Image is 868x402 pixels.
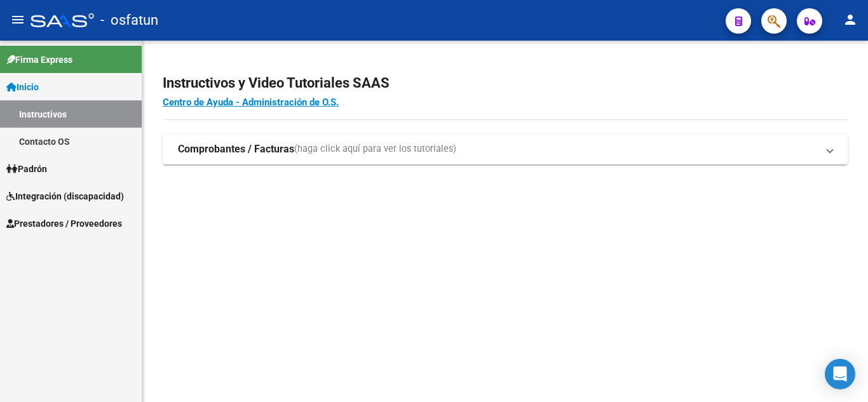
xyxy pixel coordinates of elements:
span: Prestadores / Proveedores [6,217,122,231]
span: Padrón [6,162,47,176]
h2: Instructivos y Video Tutoriales SAAS [163,71,848,95]
span: - osfatun [100,6,158,34]
span: Firma Express [6,53,72,67]
mat-expansion-panel-header: Comprobantes / Facturas(haga click aquí para ver los tutoriales) [163,134,848,164]
span: Integración (discapacidad) [6,189,124,203]
a: Centro de Ayuda - Administración de O.S. [163,97,339,108]
strong: Comprobantes / Facturas [178,142,294,156]
span: Inicio [6,80,39,94]
mat-icon: menu [10,12,25,27]
div: Open Intercom Messenger [825,359,855,389]
mat-icon: person [843,12,858,27]
span: (haga click aquí para ver los tutoriales) [294,142,456,156]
